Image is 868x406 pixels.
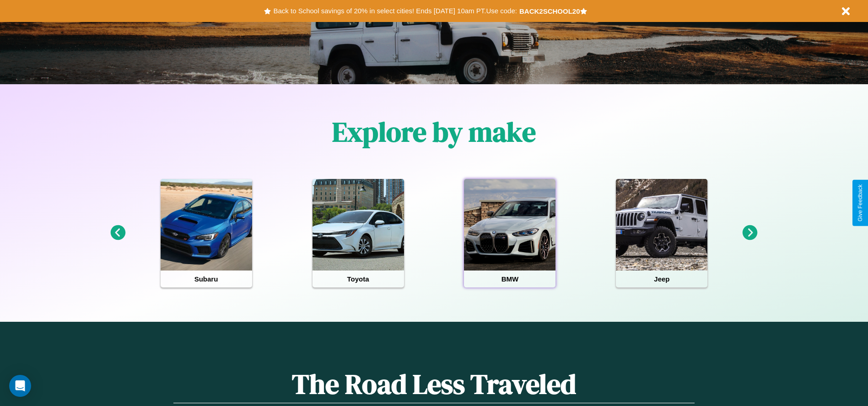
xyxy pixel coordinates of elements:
h4: Jeep [616,271,707,287]
h1: The Road Less Traveled [173,365,694,403]
b: BACK2SCHOOL20 [519,7,580,15]
h4: Toyota [313,271,404,287]
h1: Explore by make [332,113,536,151]
button: Back to School savings of 20% in select cities! Ends [DATE] 10am PT.Use code: [271,5,519,17]
div: Give Feedback [857,184,863,222]
h4: BMW [464,271,555,287]
h4: Subaru [161,271,252,287]
div: Open Intercom Messenger [9,375,31,397]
